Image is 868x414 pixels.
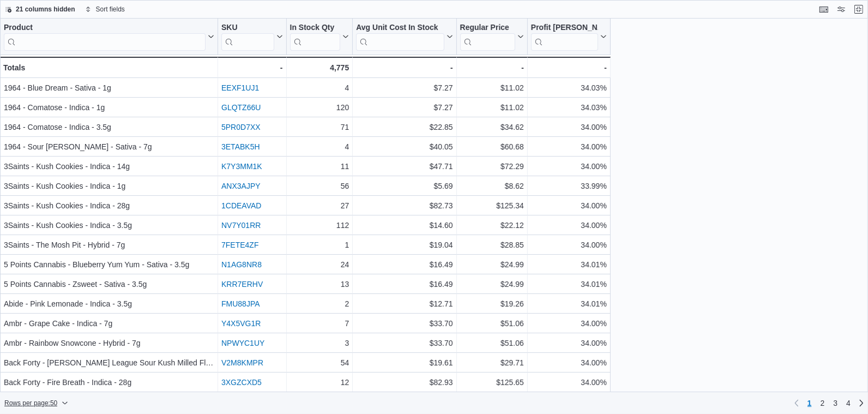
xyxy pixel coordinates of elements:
[460,356,524,369] div: $29.71
[290,23,349,51] button: In Stock Qty
[4,376,214,389] div: Back Forty - Fire Breath - Indica - 28g
[531,317,607,330] div: 34.00%
[531,140,607,153] div: 34.00%
[81,3,129,16] button: Sort fields
[221,23,274,51] div: SKU URL
[290,317,349,330] div: 7
[4,81,214,94] div: 1964 - Blue Dream - Sativa - 1g
[531,376,607,389] div: 34.00%
[4,179,214,193] div: 3Saints - Kush Cookies - Indica - 1g
[531,101,607,114] div: 34.03%
[356,140,453,153] div: $40.05
[4,399,57,407] span: Rows per page : 50
[356,81,453,94] div: $7.27
[221,142,260,151] a: 3ETABK5H
[290,23,341,33] div: In Stock Qty
[221,241,258,249] a: 7FETE4ZF
[4,258,214,271] div: 5 Points Cannabis - Blueberry Yum Yum - Sativa - 3.5g
[531,23,598,51] div: Profit Margin (%)
[1,3,80,16] button: 21 columns hidden
[531,238,607,251] div: 34.00%
[460,61,524,74] div: -
[221,299,260,308] a: FMU88JPA
[356,199,453,212] div: $82.73
[531,199,607,212] div: 34.00%
[531,337,607,350] div: 34.00%
[531,23,607,51] button: Profit [PERSON_NAME] (%)
[821,398,825,409] span: 2
[460,297,524,310] div: $19.26
[290,258,349,271] div: 24
[790,394,868,412] nav: Pagination for preceding grid
[531,356,607,369] div: 34.00%
[790,397,803,410] button: Previous page
[855,397,868,410] a: Next page
[290,140,349,153] div: 4
[16,5,75,14] span: 21 columns hidden
[460,219,524,232] div: $22.12
[221,23,283,51] button: SKU
[356,278,453,291] div: $16.49
[290,297,349,310] div: 2
[460,140,524,153] div: $60.68
[356,160,453,173] div: $47.71
[290,278,349,291] div: 13
[290,219,349,232] div: 112
[221,221,261,230] a: NV7Y01RR
[531,121,607,134] div: 34.00%
[460,81,524,94] div: $11.02
[221,201,261,210] a: 1CDEAVAD
[816,394,829,412] a: Page 2 of 4
[96,5,125,14] span: Sort fields
[356,317,453,330] div: $33.70
[356,258,453,271] div: $16.49
[356,101,453,114] div: $7.27
[460,199,524,212] div: $125.34
[531,160,607,173] div: 34.00%
[290,199,349,212] div: 27
[460,179,524,193] div: $8.62
[221,123,261,131] a: 5PR0D7XX
[4,337,214,350] div: Ambr - Rainbow Snowcone - Hybrid - 7g
[460,376,524,389] div: $125.65
[356,23,453,51] button: Avg Unit Cost In Stock
[817,3,830,16] button: Keyboard shortcuts
[4,23,214,51] button: Product
[221,358,263,367] a: V2M8KMPR
[531,179,607,193] div: 33.99%
[221,182,261,190] a: ANX3AJPY
[290,81,349,94] div: 4
[4,278,214,291] div: 5 Points Cannabis - Zsweet - Sativa - 3.5g
[531,297,607,310] div: 34.01%
[356,179,453,193] div: $5.69
[221,61,283,74] div: -
[221,260,262,269] a: N1AG8NR8
[356,23,444,51] div: Avg Unit Cost In Stock
[356,238,453,251] div: $19.04
[460,23,524,51] button: Regular Price
[460,337,524,350] div: $51.06
[290,23,341,51] div: In Stock Qty
[356,219,453,232] div: $14.60
[356,121,453,134] div: $22.85
[846,398,851,409] span: 4
[460,160,524,173] div: $72.29
[4,121,214,134] div: 1964 - Comatose - Indica - 3.5g
[833,398,837,409] span: 3
[460,278,524,291] div: $24.99
[290,160,349,173] div: 11
[356,297,453,310] div: $12.71
[842,394,855,412] a: Page 4 of 4
[4,219,214,232] div: 3Saints - Kush Cookies - Indica - 3.5g
[3,61,214,74] div: Totals
[4,140,214,153] div: 1964 - Sour [PERSON_NAME] - Sativa - 7g
[460,23,515,51] div: Regular Price
[221,162,262,171] a: K7Y3MM1K
[4,297,214,310] div: Abide - Pink Lemonade - Indica - 3.5g
[221,280,263,289] a: KRR7ERHV
[356,23,444,33] div: Avg Unit Cost In Stock
[4,238,214,251] div: 3Saints - The Mosh Pit - Hybrid - 7g
[531,278,607,291] div: 34.01%
[835,3,848,16] button: Display options
[290,121,349,134] div: 71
